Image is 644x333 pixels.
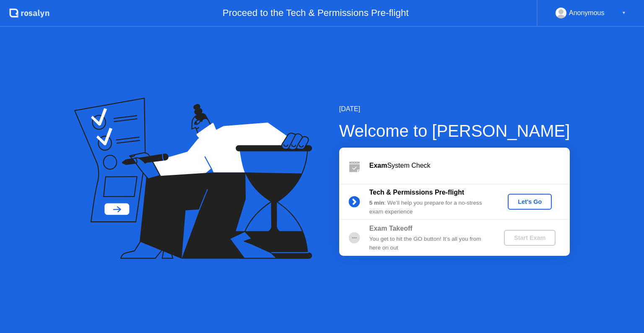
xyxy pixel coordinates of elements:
div: Start Exam [507,234,552,241]
b: Tech & Permissions Pre-flight [369,189,464,196]
div: You get to hit the GO button! It’s all you from here on out [369,235,490,252]
button: Let's Go [508,194,552,210]
div: Welcome to [PERSON_NAME] [339,118,570,143]
div: : We’ll help you prepare for a no-stress exam experience [369,199,490,216]
div: Let's Go [511,198,548,205]
div: [DATE] [339,104,570,114]
div: ▼ [622,8,626,18]
b: 5 min [369,200,384,206]
div: System Check [369,161,570,171]
button: Start Exam [504,230,556,246]
b: Exam [369,162,387,169]
div: Anonymous [569,8,605,18]
b: Exam Takeoff [369,225,413,232]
